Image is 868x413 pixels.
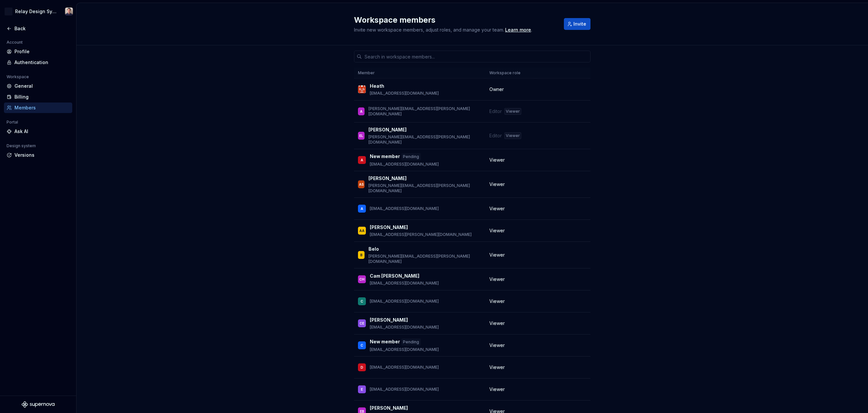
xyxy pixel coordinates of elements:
[360,252,363,258] div: B
[15,8,57,15] div: Relay Design System
[368,246,379,252] p: Belo
[358,85,366,93] img: Heath
[370,206,439,211] p: [EMAIL_ADDRESS][DOMAIN_NAME]
[368,183,481,194] p: [PERSON_NAME][EMAIL_ADDRESS][PERSON_NAME][DOMAIN_NAME]
[4,103,72,113] a: Members
[360,108,363,115] div: A
[362,51,590,62] input: Search in workspace members...
[354,27,504,33] span: Invite new workspace members, adjust roles, and manage your team.
[4,57,72,68] a: Authentication
[370,273,419,279] p: Cam [PERSON_NAME]
[370,281,439,286] p: [EMAIL_ADDRESS][DOMAIN_NAME]
[14,94,70,100] div: Billing
[4,38,25,46] div: Account
[489,364,505,371] span: Viewer
[14,83,70,89] div: General
[359,181,364,188] div: AS
[489,157,505,163] span: Viewer
[361,386,363,393] div: E
[504,28,532,33] span: .
[370,347,439,352] p: [EMAIL_ADDRESS][DOMAIN_NAME]
[504,132,521,139] div: Viewer
[361,157,363,163] div: A
[370,365,439,370] p: [EMAIL_ADDRESS][DOMAIN_NAME]
[4,142,38,150] div: Design system
[370,405,408,411] p: [PERSON_NAME]
[14,152,70,158] div: Versions
[14,25,70,32] div: Back
[489,298,505,305] span: Viewer
[370,224,408,231] p: [PERSON_NAME]
[370,232,472,237] p: [EMAIL_ADDRESS][PERSON_NAME][DOMAIN_NAME]
[370,162,439,167] p: [EMAIL_ADDRESS][DOMAIN_NAME]
[354,15,556,25] h2: Workspace members
[489,205,505,212] span: Viewer
[505,27,531,33] a: Learn more
[360,320,364,327] div: CE
[361,364,363,371] div: D
[361,298,363,305] div: C
[489,276,505,283] span: Viewer
[368,254,481,264] p: [PERSON_NAME][EMAIL_ADDRESS][PERSON_NAME][DOMAIN_NAME]
[4,126,72,137] a: Ask AI
[368,134,481,145] p: [PERSON_NAME][EMAIL_ADDRESS][PERSON_NAME][DOMAIN_NAME]
[489,342,505,349] span: Viewer
[361,342,363,349] div: C
[370,317,408,323] p: [PERSON_NAME]
[14,48,70,55] div: Profile
[14,104,70,111] div: Members
[489,320,505,327] span: Viewer
[370,338,400,346] p: New member
[489,86,504,93] span: Owner
[370,83,384,89] p: Heath
[485,68,536,79] th: Workspace role
[359,276,365,283] div: CH
[368,126,407,133] p: [PERSON_NAME]
[370,387,439,392] p: [EMAIL_ADDRESS][DOMAIN_NAME]
[368,175,407,182] p: [PERSON_NAME]
[4,73,32,81] div: Workspace
[564,18,590,30] button: Invite
[401,153,421,160] div: Pending
[370,299,439,304] p: [EMAIL_ADDRESS][DOMAIN_NAME]
[401,338,421,346] div: Pending
[489,227,505,234] span: Viewer
[489,386,505,393] span: Viewer
[5,8,12,15] div: A
[14,59,70,66] div: Authentication
[370,153,400,160] p: New member
[1,4,75,19] button: ARelay Design SystemBobby Tan
[361,205,363,212] div: A
[354,68,485,79] th: Member
[22,401,55,408] svg: Supernova Logo
[4,92,72,102] a: Billing
[4,46,72,57] a: Profile
[14,128,70,135] div: Ask AI
[4,118,21,126] div: Portal
[370,91,439,96] p: [EMAIL_ADDRESS][DOMAIN_NAME]
[359,227,365,234] div: AA
[573,21,586,27] span: Invite
[489,108,502,115] span: Editor
[4,81,72,91] a: General
[504,108,521,115] div: Viewer
[489,181,505,188] span: Viewer
[489,252,505,258] span: Viewer
[368,106,481,117] p: [PERSON_NAME][EMAIL_ADDRESS][PERSON_NAME][DOMAIN_NAME]
[359,132,363,139] div: EL
[4,23,72,34] a: Back
[4,150,72,160] a: Versions
[489,132,502,139] span: Editor
[65,8,73,15] img: Bobby Tan
[370,325,439,330] p: [EMAIL_ADDRESS][DOMAIN_NAME]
